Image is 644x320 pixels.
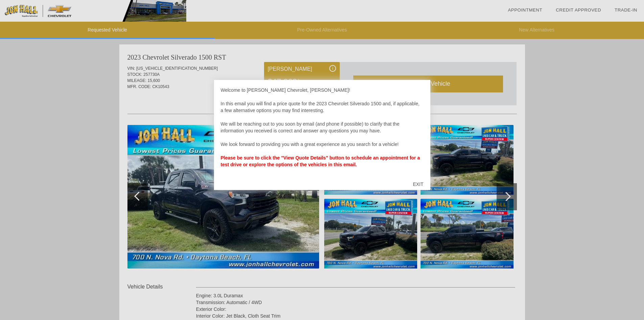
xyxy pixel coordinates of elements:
[556,7,601,13] a: Credit Approved
[221,155,420,167] strong: Please be sure to click the "View Quote Details" button to schedule an appointment for a test dri...
[615,7,637,13] a: Trade-In
[406,174,430,194] div: EXIT
[221,87,424,175] div: Welcome to [PERSON_NAME] Chevrolet, [PERSON_NAME]! In this email you will find a price quote for ...
[508,7,542,13] a: Appointment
